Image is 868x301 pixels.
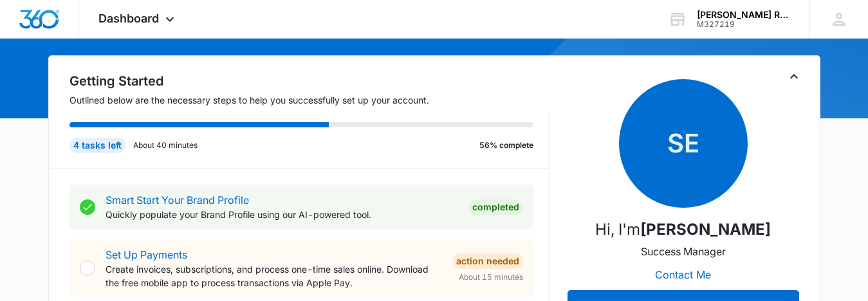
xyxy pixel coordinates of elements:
[697,10,791,20] div: account name
[106,262,442,289] p: Create invoices, subscriptions, and process one-time sales online. Download the free mobile app t...
[106,248,187,261] a: Set Up Payments
[98,12,159,25] span: Dashboard
[459,271,523,283] span: About 15 minutes
[69,93,549,107] p: Outlined below are the necessary steps to help you successfully set up your account.
[642,259,724,290] button: Contact Me
[697,20,791,29] div: account id
[786,69,802,84] button: Toggle Collapse
[640,220,771,239] strong: [PERSON_NAME]
[452,253,523,269] div: Action Needed
[479,140,533,151] p: 56% complete
[619,79,748,208] span: SE
[106,208,458,221] p: Quickly populate your Brand Profile using our AI-powered tool.
[69,71,549,91] h2: Getting Started
[69,138,125,153] div: 4 tasks left
[133,140,198,151] p: About 40 minutes
[468,199,523,215] div: Completed
[595,218,771,241] p: Hi, I'm
[106,194,249,206] a: Smart Start Your Brand Profile
[641,244,726,259] p: Success Manager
